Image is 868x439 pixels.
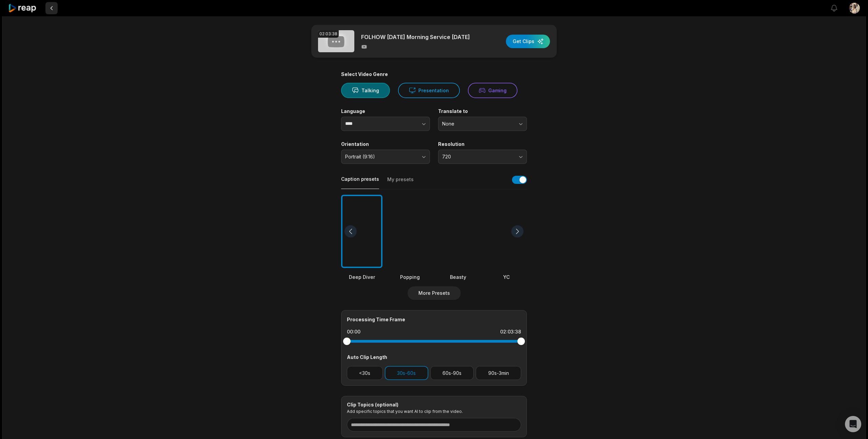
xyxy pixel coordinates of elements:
button: Get Clips [506,35,550,48]
div: Popping [389,273,431,281]
p: FOLHOW [DATE] Morning Service [DATE] [361,33,470,41]
label: Translate to [438,108,527,114]
div: Clip Topics (optional) [347,402,521,408]
label: Orientation [341,141,430,147]
label: Language [341,108,430,114]
button: <30s [347,366,383,380]
div: Processing Time Frame [347,316,521,323]
p: Add specific topics that you want AI to clip from the video. [347,409,521,414]
div: Auto Clip Length [347,354,521,361]
button: None [438,117,527,131]
button: 30s-60s [385,366,428,380]
div: Beasty [437,273,479,281]
button: Talking [341,83,390,98]
div: 00:00 [347,328,360,335]
div: YC [486,273,527,281]
span: 720 [442,154,513,160]
button: Gaming [468,83,517,98]
div: Select Video Genre [341,71,527,77]
button: 720 [438,150,527,164]
div: Open Intercom Messenger [845,416,861,432]
button: 90s-3min [476,366,521,380]
span: None [442,121,513,127]
button: Presentation [398,83,460,98]
div: 02:03:38 [500,328,521,335]
label: Resolution [438,141,527,147]
div: Deep Diver [341,273,382,281]
button: Caption presets [341,176,379,189]
button: Portrait (9:16) [341,150,430,164]
button: More Presets [408,286,461,300]
button: My presets [387,176,414,189]
button: 60s-90s [430,366,474,380]
div: 02:03:38 [318,30,339,38]
span: Portrait (9:16) [345,154,416,160]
